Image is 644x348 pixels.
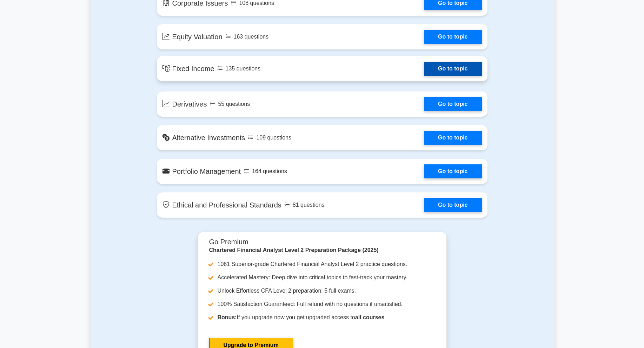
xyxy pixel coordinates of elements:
[424,131,482,145] a: Go to topic
[424,97,482,111] a: Go to topic
[424,164,482,178] a: Go to topic
[424,62,482,76] a: Go to topic
[424,30,482,44] a: Go to topic
[424,198,482,212] a: Go to topic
